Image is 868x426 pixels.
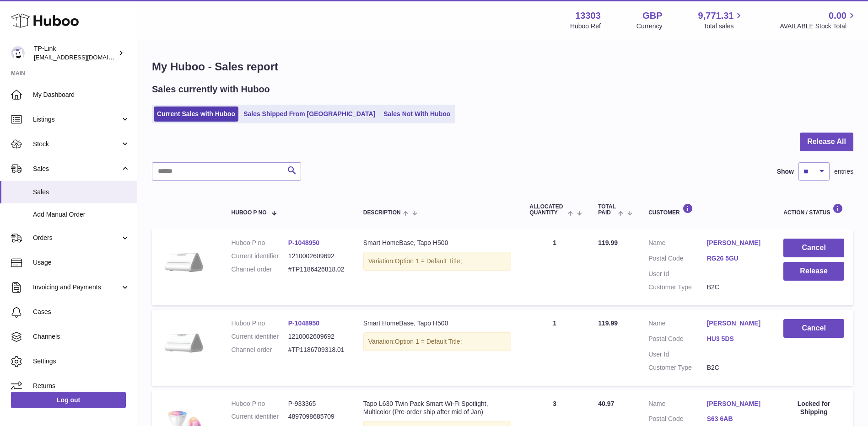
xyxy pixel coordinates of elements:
[707,415,766,423] a: S63 6AB
[648,270,707,278] dt: User Id
[648,203,765,216] div: Customer
[800,133,853,151] button: Release All
[288,412,345,421] dd: 4897098685709
[395,257,462,265] span: Option 1 = Default Title;
[598,400,614,407] span: 40.97
[570,22,601,31] div: Huboo Ref
[648,319,707,330] dt: Name
[33,115,120,124] span: Listings
[34,44,116,62] div: TP-Link
[648,363,707,372] dt: Customer Type
[33,332,130,341] span: Channels
[33,234,120,242] span: Orders
[777,167,794,176] label: Show
[33,258,130,267] span: Usage
[529,204,565,216] span: ALLOCATED Quantity
[648,415,707,426] dt: Postal Code
[232,252,288,261] dt: Current identifier
[288,265,345,274] dd: #TP1186426818.02
[642,10,662,22] strong: GBP
[232,265,288,274] dt: Channel order
[363,319,512,328] div: Smart HomeBase, Tapo H500
[636,22,663,31] div: Currency
[395,338,462,345] span: Option 1 = Default Title;
[288,252,345,261] dd: 1210002609692
[575,10,601,22] strong: 13303
[707,239,766,247] a: [PERSON_NAME]
[780,22,857,31] span: AVAILABLE Stock Total
[648,335,707,346] dt: Postal Code
[598,239,618,246] span: 119.99
[380,106,453,122] a: Sales Not With Huboo
[11,46,25,60] img: gaby.chen@tp-link.com
[707,254,766,263] a: RG26 5GU
[232,210,267,216] span: Huboo P no
[363,210,401,216] span: Description
[648,399,707,410] dt: Name
[829,10,846,22] span: 0.00
[520,229,589,305] td: 1
[363,239,512,247] div: Smart HomeBase, Tapo H500
[154,106,238,122] a: Current Sales with Huboo
[288,239,320,246] a: P-1048950
[288,332,345,341] dd: 1210002609692
[240,106,378,122] a: Sales Shipped From [GEOGRAPHIC_DATA]
[288,319,320,327] a: P-1048950
[648,283,707,292] dt: Customer Type
[152,59,853,74] h1: My Huboo - Sales report
[33,210,130,219] span: Add Manual Order
[707,399,766,408] a: [PERSON_NAME]
[11,392,126,408] a: Log out
[232,332,288,341] dt: Current identifier
[707,283,766,292] dd: B2C
[232,239,288,247] dt: Huboo P no
[152,83,270,96] h2: Sales currently with Huboo
[161,239,207,284] img: listpage_large_20241231040602k.png
[520,310,589,386] td: 1
[33,140,120,149] span: Stock
[648,239,707,250] dt: Name
[232,399,288,408] dt: Huboo P no
[783,319,844,338] button: Cancel
[33,165,120,173] span: Sales
[363,252,512,271] div: Variation:
[232,319,288,328] dt: Huboo P no
[598,204,616,216] span: Total paid
[363,399,512,417] div: Tapo L630 Twin Pack Smart Wi-Fi Spotlight, Multicolor (Pre-order ship after mid of Jan)
[33,283,120,292] span: Invoicing and Payments
[648,254,707,265] dt: Postal Code
[232,346,288,354] dt: Channel order
[33,188,130,197] span: Sales
[34,53,135,61] span: [EMAIL_ADDRESS][DOMAIN_NAME]
[33,357,130,366] span: Settings
[288,399,345,408] dd: P-933365
[698,10,744,31] a: 9,771.31 Total sales
[33,308,130,316] span: Cases
[834,167,853,176] span: entries
[783,262,844,281] button: Release
[648,350,707,359] dt: User Id
[161,319,207,365] img: listpage_large_20241231040602k.png
[707,335,766,343] a: HU3 5DS
[232,412,288,421] dt: Current identifier
[33,382,130,390] span: Returns
[33,91,130,99] span: My Dashboard
[783,239,844,257] button: Cancel
[783,399,844,417] div: Locked for Shipping
[288,346,345,354] dd: #TP1186709318.01
[780,10,857,31] a: 0.00 AVAILABLE Stock Total
[707,363,766,372] dd: B2C
[363,332,512,351] div: Variation:
[703,22,744,31] span: Total sales
[707,319,766,328] a: [PERSON_NAME]
[698,10,734,22] span: 9,771.31
[783,203,844,216] div: Action / Status
[598,319,618,327] span: 119.99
